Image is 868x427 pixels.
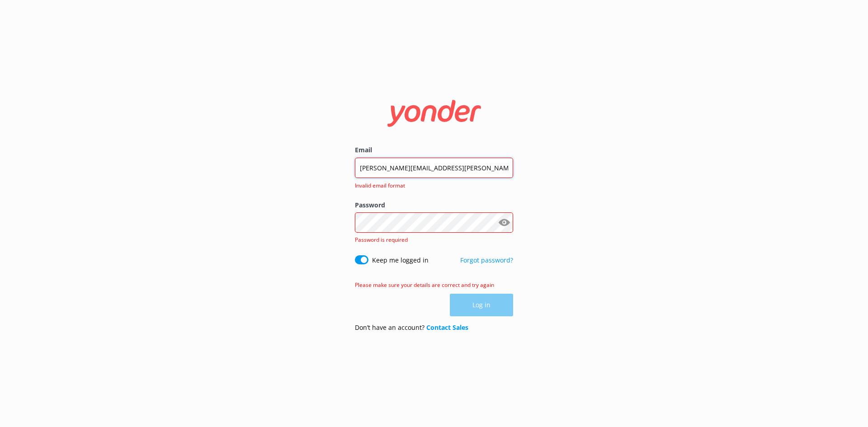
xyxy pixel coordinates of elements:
a: Forgot password? [460,256,513,264]
label: Keep me logged in [372,255,429,265]
span: Please make sure your details are correct and try again [355,281,494,289]
button: Show password [495,214,513,232]
p: Don’t have an account? [355,323,468,333]
label: Email [355,145,513,155]
label: Password [355,200,513,210]
span: Password is required [355,236,408,244]
input: user@emailaddress.com [355,158,513,178]
a: Contact Sales [426,323,468,332]
span: Invalid email format [355,181,508,190]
